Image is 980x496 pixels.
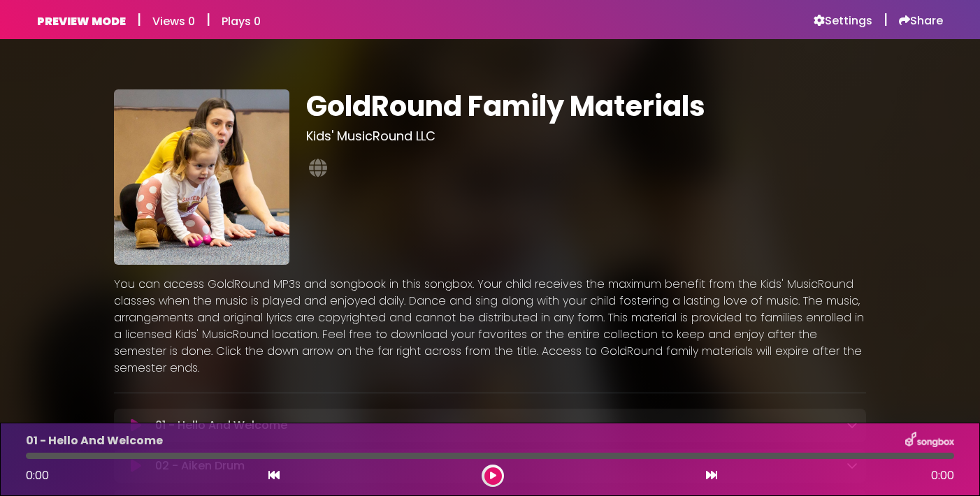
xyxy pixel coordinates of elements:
[222,15,261,28] h6: Plays 0
[814,14,872,28] a: Settings
[137,11,141,28] h5: |
[306,129,866,144] h3: Kids' MusicRound LLC
[206,11,210,28] h5: |
[37,15,126,28] h6: PREVIEW MODE
[152,15,195,28] h6: Views 0
[155,417,287,434] p: 01 - Hello And Welcome
[26,467,49,483] span: 0:00
[931,467,954,484] span: 0:00
[899,14,943,28] a: Share
[114,276,866,377] p: You can access GoldRound MP3s and songbook in this songbox. Your child receives the maximum benef...
[905,432,954,450] img: songbox-logo-white.png
[306,89,866,123] h1: GoldRound Family Materials
[884,11,888,28] h5: |
[26,432,163,449] p: 01 - Hello And Welcome
[114,89,289,265] img: HqVE6FxwRSS1aCXq0zK9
